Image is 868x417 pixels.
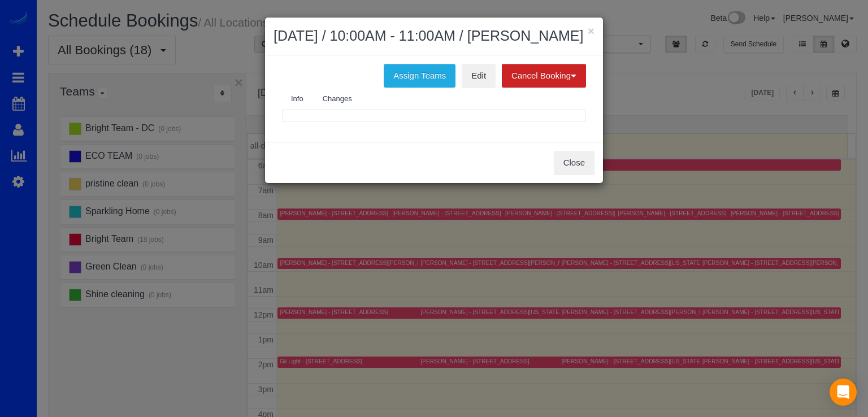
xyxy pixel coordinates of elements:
[588,25,594,37] button: ×
[502,64,586,88] button: Cancel Booking
[384,64,455,88] button: Assign Teams
[291,94,303,103] span: Info
[462,64,496,88] a: Edit
[274,26,594,46] h2: [DATE] / 10:00AM - 11:00AM / [PERSON_NAME]
[554,151,594,175] button: Close
[323,94,352,103] span: Changes
[314,88,361,111] a: Changes
[282,88,313,111] a: Info
[830,379,857,406] div: Open Intercom Messenger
